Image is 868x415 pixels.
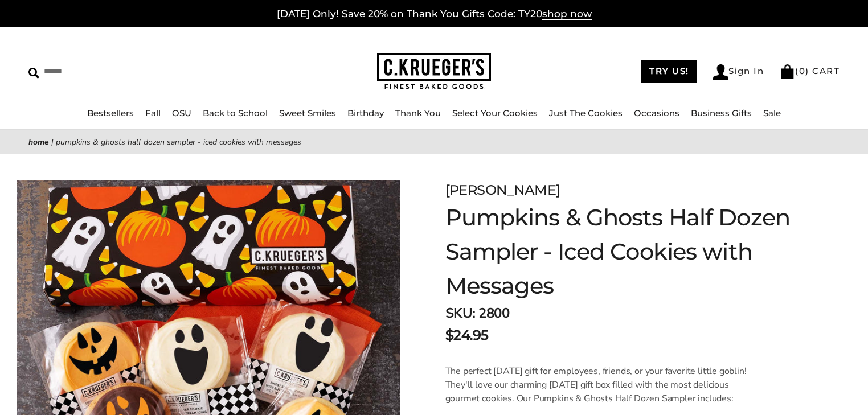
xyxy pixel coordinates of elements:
[780,65,840,76] a: (0) CART
[279,108,336,118] a: Sweet Smiles
[395,108,441,118] a: Thank You
[445,200,809,303] h1: Pumpkins & Ghosts Half Dozen Sampler - Iced Cookies with Messages
[478,304,509,322] span: 2800
[445,325,489,346] span: $24.95
[377,53,491,90] img: C.KRUEGER'S
[28,63,221,80] input: Search
[445,304,476,322] strong: SKU:
[641,60,697,83] a: TRY US!
[172,108,191,118] a: OSU
[445,180,809,200] div: [PERSON_NAME]
[713,64,764,80] a: Sign In
[445,364,757,405] p: The perfect [DATE] gift for employees, friends, or your favorite little goblin! They'll love our ...
[549,108,623,118] a: Just The Cookies
[145,108,161,118] a: Fall
[763,108,781,118] a: Sale
[452,108,538,118] a: Select Your Cookies
[780,64,795,79] img: Bag
[28,137,49,147] a: Home
[277,8,592,20] a: [DATE] Only! Save 20% on Thank You Gifts Code: TY20shop now
[691,108,752,118] a: Business Gifts
[51,137,54,147] span: |
[203,108,268,118] a: Back to School
[56,137,301,147] span: Pumpkins & Ghosts Half Dozen Sampler - Iced Cookies with Messages
[542,8,592,20] span: shop now
[713,64,728,80] img: Account
[28,68,39,79] img: Search
[347,108,384,118] a: Birthday
[634,108,679,118] a: Occasions
[799,65,806,76] span: 0
[28,135,840,149] nav: breadcrumbs
[87,108,134,118] a: Bestsellers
